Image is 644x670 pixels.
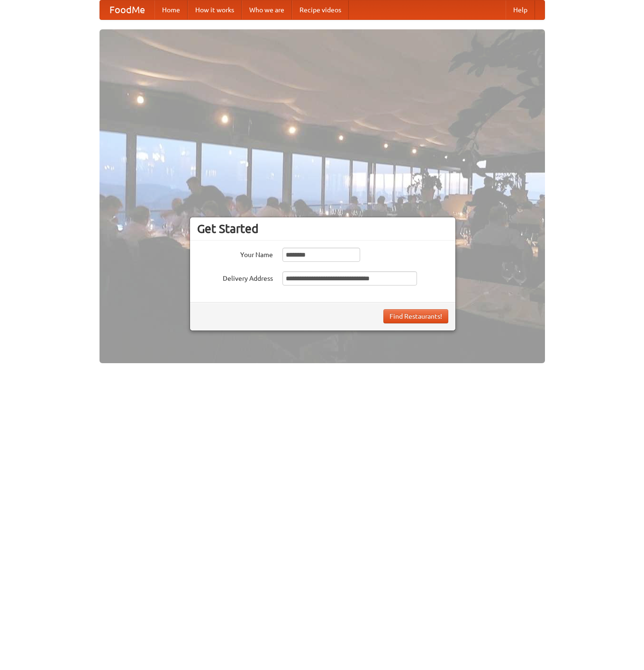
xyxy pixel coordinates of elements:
[188,0,242,19] a: How it works
[383,309,448,323] button: Find Restaurants!
[197,248,273,259] label: Your Name
[197,271,273,283] label: Delivery Address
[506,0,535,19] a: Help
[292,0,349,19] a: Recipe videos
[242,0,292,19] a: Who we are
[197,222,448,236] h3: Get Started
[154,0,188,19] a: Home
[100,0,154,19] a: FoodMe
